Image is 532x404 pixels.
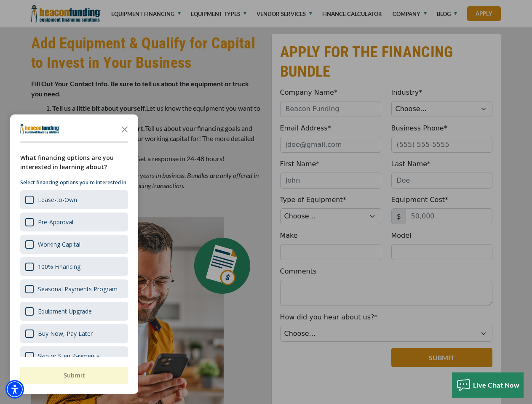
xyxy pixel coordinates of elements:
div: 100% Financing [38,263,80,271]
div: Seasonal Payments Program [20,279,128,298]
p: Select financing options you're interested in [20,178,128,187]
div: Equipment Upgrade [38,307,92,315]
div: What financing options are you interested in learning about? [20,153,128,172]
div: Survey [10,114,138,394]
div: Accessibility Menu [5,380,24,399]
div: Pre-Approval [38,218,73,226]
div: Lease-to-Own [20,190,128,209]
div: Buy Now, Pay Later [20,324,128,343]
div: Seasonal Payments Program [38,285,118,293]
div: Working Capital [38,240,80,248]
div: Working Capital [20,235,128,254]
span: Live Chat Now [473,381,520,389]
div: Equipment Upgrade [20,302,128,321]
button: Submit [20,367,128,384]
div: Skip or Step Payments [38,352,99,360]
div: Skip or Step Payments [20,346,128,365]
div: 100% Financing [20,257,128,276]
img: Company logo [20,124,60,134]
div: Lease-to-Own [38,196,77,204]
button: Live Chat Now [452,372,524,398]
div: Pre-Approval [20,213,128,231]
div: Buy Now, Pay Later [38,330,93,338]
button: Close the survey [116,120,133,137]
